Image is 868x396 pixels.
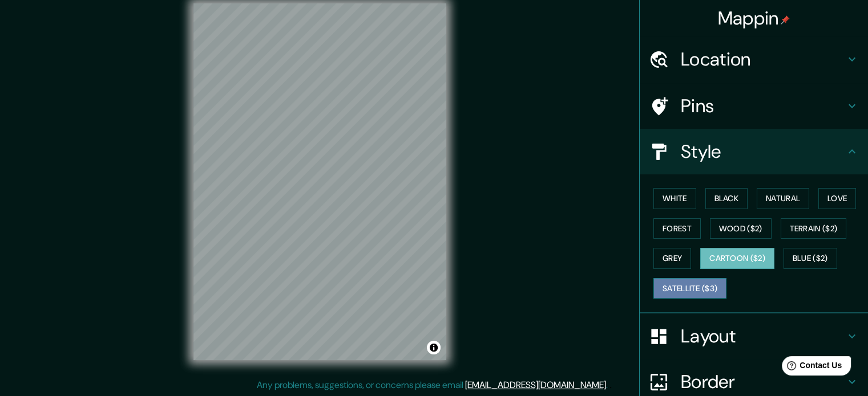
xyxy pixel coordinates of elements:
[766,352,855,383] iframe: Help widget launcher
[818,188,856,209] button: Love
[653,248,691,269] button: Grey
[681,325,845,348] h4: Layout
[640,83,868,129] div: Pins
[757,188,809,209] button: Natural
[257,378,608,392] p: Any problems, suggestions, or concerns please email .
[781,15,790,25] img: pin-icon.png
[718,7,790,30] h4: Mappin
[700,248,774,269] button: Cartoon ($2)
[193,3,446,360] canvas: Map
[681,95,845,117] h4: Pins
[653,218,701,239] button: Forest
[781,218,847,239] button: Terrain ($2)
[705,188,748,209] button: Black
[465,379,606,391] a: [EMAIL_ADDRESS][DOMAIN_NAME]
[608,378,609,392] div: .
[653,278,726,299] button: Satellite ($3)
[784,248,837,269] button: Blue ($2)
[609,378,612,392] div: .
[681,48,845,71] h4: Location
[653,188,696,209] button: White
[681,370,845,393] h4: Border
[640,313,868,359] div: Layout
[427,341,441,354] button: Toggle attribution
[640,36,868,82] div: Location
[640,129,868,174] div: Style
[681,140,845,163] h4: Style
[710,218,772,239] button: Wood ($2)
